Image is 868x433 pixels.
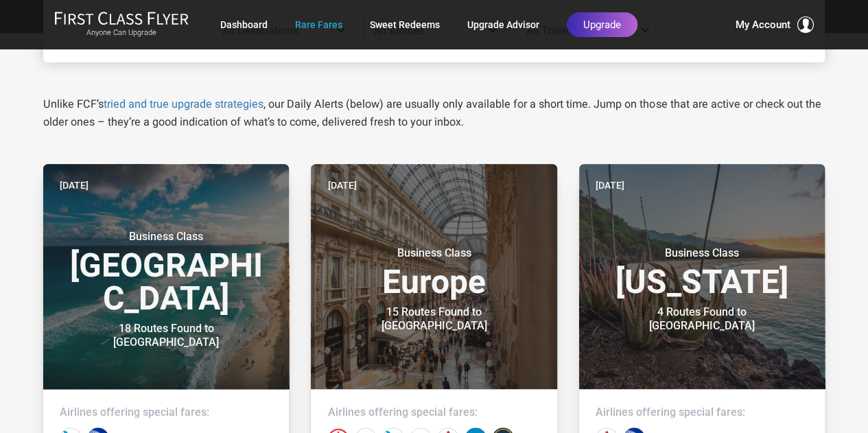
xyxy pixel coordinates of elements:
[736,16,814,33] button: My Account
[54,28,189,38] small: Anyone Can Upgrade
[596,406,808,419] h4: Airlines offering special fares:
[295,12,342,37] a: Rare Fares
[43,95,825,131] p: Unlike FCF’s , our Daily Alerts (below) are usually only available for a short time. Jump on thos...
[60,178,89,193] time: [DATE]
[220,12,268,37] a: Dashboard
[327,246,540,299] h3: Europe
[348,305,519,333] div: 15 Routes Found to [GEOGRAPHIC_DATA]
[596,246,808,299] h3: [US_STATE]
[567,12,637,37] a: Upgrade
[596,178,624,193] time: [DATE]
[60,230,272,315] h3: [GEOGRAPHIC_DATA]
[348,246,519,260] small: Business Class
[60,406,272,419] h4: Airlines offering special fares:
[616,246,788,260] small: Business Class
[80,230,252,244] small: Business Class
[467,12,539,37] a: Upgrade Advisor
[54,11,189,25] img: First Class Flyer
[54,11,189,38] a: First Class FlyerAnyone Can Upgrade
[370,12,440,37] a: Sweet Redeems
[104,97,263,110] a: tried and true upgrade strategies
[327,406,540,419] h4: Airlines offering special fares:
[616,305,788,333] div: 4 Routes Found to [GEOGRAPHIC_DATA]
[327,178,356,193] time: [DATE]
[736,16,790,33] span: My Account
[80,322,252,349] div: 18 Routes Found to [GEOGRAPHIC_DATA]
